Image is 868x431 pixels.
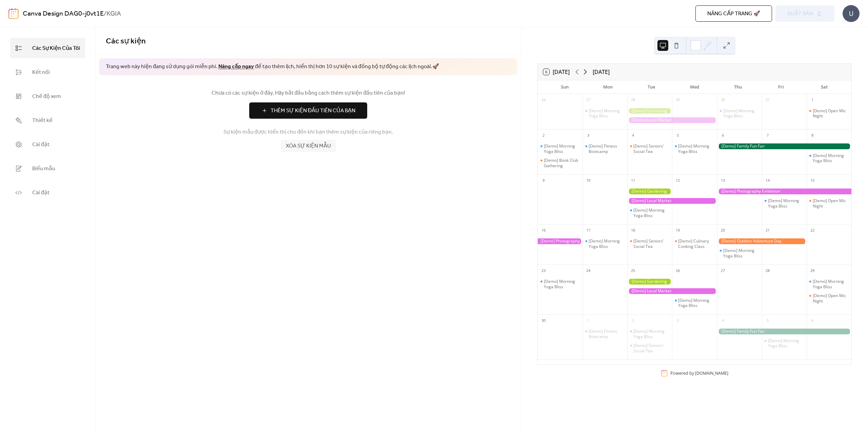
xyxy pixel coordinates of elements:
div: [Demo] Outdoor Adventure Day [717,238,807,244]
a: Canva Design DAG0-j0vt1E [23,7,104,20]
button: Nâng cấp trang 🚀 [695,5,772,22]
div: [Demo] Open Mic Night [813,198,849,209]
div: 11 [629,177,637,184]
div: 30 [540,317,547,324]
div: [Demo] Morning Yoga Bliss [813,153,849,163]
div: [Demo] Open Mic Night [807,108,851,119]
div: [Demo] Fitness Bootcamp [589,329,625,339]
div: [Demo] Local Market [627,117,717,123]
div: [Demo] Morning Yoga Bliss [589,108,625,119]
div: [Demo] Morning Yoga Bliss [678,143,714,154]
div: 6 [719,132,727,139]
div: [Demo] Gardening Workshop [627,108,672,114]
div: [Demo] Open Mic Night [807,293,851,303]
span: Cài đặt [32,188,50,198]
div: 4 [719,317,727,324]
div: [Demo] Culinary Cooking Class [678,238,714,249]
div: Mon [587,80,630,94]
div: [Demo] Culinary Cooking Class [672,238,717,249]
div: 3 [585,132,592,139]
div: [Demo] Morning Yoga Bliss [538,143,583,154]
button: 6[DATE] [541,67,572,77]
b: / [104,7,106,20]
div: [Demo] Local Market [627,288,717,294]
div: [DATE] [593,68,610,76]
div: 16 [540,227,547,234]
div: [Demo] Morning Yoga Bliss [723,248,759,258]
div: Fri [759,80,803,94]
span: Nâng cấp trang 🚀 [707,10,760,18]
div: 29 [674,96,682,104]
div: 25 [629,267,637,274]
span: Cài đặt [32,139,50,150]
div: [Demo] Seniors' Social Tea [627,143,672,154]
a: Thiết kế [10,110,85,131]
div: [Demo] Fitness Bootcamp [583,329,627,339]
div: 5 [764,317,771,324]
div: U [843,5,860,22]
div: [Demo] Morning Yoga Bliss [807,279,851,289]
a: Chế độ xem [10,86,85,106]
div: [Demo] Seniors' Social Tea [627,238,672,249]
div: [Demo] Morning Yoga Bliss [768,338,804,349]
div: [Demo] Morning Yoga Bliss [583,238,627,249]
div: 27 [719,267,727,274]
div: [Demo] Photography Exhibition [538,238,583,244]
span: Chế độ xem [32,91,61,102]
div: [Demo] Open Mic Night [807,198,851,209]
img: logo [8,8,19,19]
div: 23 [540,267,547,274]
div: 13 [719,177,727,184]
div: [Demo] Open Mic Night [813,293,849,303]
b: KGIA [106,7,121,20]
div: Sun [543,80,587,94]
div: 26 [540,96,547,104]
div: 30 [719,96,727,104]
span: Thiết kế [32,115,53,126]
div: [Demo] Morning Yoga Bliss [807,153,851,163]
div: [Demo] Morning Yoga Bliss [672,298,717,308]
span: Thêm Sự Kiện Đầu Tiên Của Bạn [271,107,356,115]
div: [Demo] Morning Yoga Bliss [768,198,804,209]
div: Tue [630,80,673,94]
div: [Demo] Morning Yoga Bliss [633,208,669,218]
a: [DOMAIN_NAME] [695,370,728,376]
div: 1 [585,317,592,324]
div: Sat [803,80,846,94]
div: 18 [629,227,637,234]
div: [Demo] Morning Yoga Bliss [538,279,583,289]
div: [Demo] Seniors' Social Tea [633,238,669,249]
div: 2 [540,132,547,139]
div: [Demo] Fitness Bootcamp [589,143,625,154]
div: [Demo] Book Club Gathering [544,158,580,168]
div: [Demo] Fitness Bootcamp [583,143,627,154]
div: [Demo] Morning Yoga Bliss [678,298,714,308]
div: [Demo] Photography Exhibition [717,189,851,194]
div: [Demo] Morning Yoga Bliss [633,329,669,339]
div: 21 [764,227,771,234]
div: [Demo] Morning Yoga Bliss [762,198,807,209]
div: 2 [629,317,637,324]
a: Biểu mẫu [10,158,85,179]
div: [Demo] Morning Yoga Bliss [717,248,762,258]
div: 15 [809,177,816,184]
div: [Demo] Seniors' Social Tea [633,343,669,353]
span: Sự kiện mẫu được hiển thị cho đến khi bạn thêm sự kiện của riêng bạn. [223,128,393,136]
div: [Demo] Family Fun Fair [717,143,851,149]
span: Các sự kiện [106,34,146,49]
div: [Demo] Seniors' Social Tea [627,343,672,353]
div: 10 [585,177,592,184]
span: Kết nối [32,67,50,78]
div: 26 [674,267,682,274]
div: 12 [674,177,682,184]
div: [Demo] Morning Yoga Bliss [813,279,849,289]
div: [Demo] Morning Yoga Bliss [589,238,625,249]
div: [Demo] Morning Yoga Bliss [762,338,807,349]
a: Thêm Sự Kiện Đầu Tiên Của Bạn [106,102,511,119]
span: Trang web này hiện đang sử dụng gói miễn phí. để tạo thêm lịch, hiển thị hơn 10 sự kiện và đồng b... [106,63,439,71]
span: Các Sự Kiện Của Tôi [32,43,80,54]
a: Kết nối [10,62,85,82]
div: 19 [674,227,682,234]
div: 28 [764,267,771,274]
div: 14 [764,177,771,184]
